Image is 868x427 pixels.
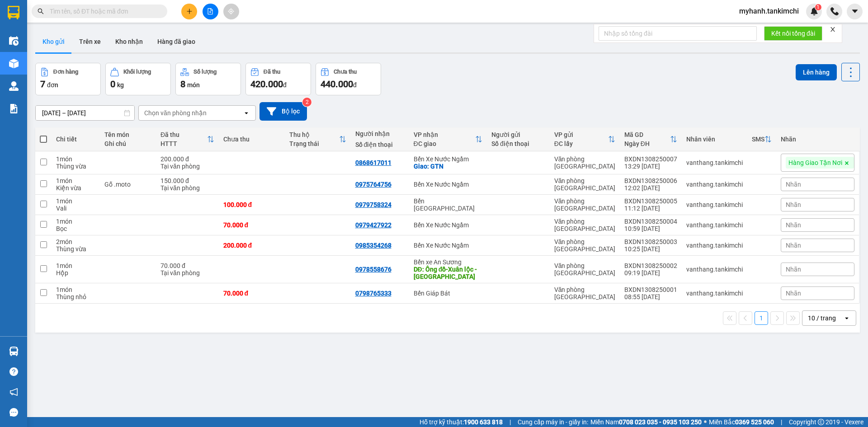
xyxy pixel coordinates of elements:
span: Hàng Giao Tận Nơi [788,159,842,167]
div: 70.000 đ [160,262,214,269]
span: question-circle [9,367,18,376]
div: vanthang.tankimchi [686,201,743,208]
div: Văn phòng [GEOGRAPHIC_DATA] [554,218,615,232]
button: 1 [755,311,768,325]
span: đ [283,81,287,89]
button: Hàng đã giao [150,31,203,52]
th: Toggle SortBy [409,127,487,151]
sup: 2 [302,98,311,107]
div: 200.000 đ [160,155,214,163]
div: Gỗ .moto [104,181,151,188]
span: copyright [818,419,824,425]
img: warehouse-icon [9,59,19,68]
span: 420.000 [250,79,283,89]
div: vanthang.tankimchi [686,181,743,188]
div: 10:25 [DATE] [624,245,677,253]
div: 1 món [56,262,95,269]
div: SMS [752,136,764,143]
div: vanthang.tankimchi [686,290,743,297]
span: Nhãn [786,201,801,208]
div: 10:59 [DATE] [624,225,677,232]
div: BXDN1308250001 [624,286,677,293]
div: 0979758324 [355,201,392,208]
div: Kiện vừa [56,184,95,192]
sup: 1 [815,4,821,10]
span: món [187,81,200,89]
img: solution-icon [9,104,19,113]
div: 100.000 đ [223,201,280,208]
div: 11:12 [DATE] [624,205,677,212]
span: Miền Bắc [709,417,774,427]
span: 1 [816,4,820,10]
div: BXDN1308250006 [624,177,677,184]
div: Chưa thu [223,136,280,143]
div: 0979427922 [355,221,392,229]
div: 08:55 [DATE] [624,293,677,300]
div: Số điện thoại [355,141,405,148]
div: 1 món [56,155,95,163]
div: Văn phòng [GEOGRAPHIC_DATA] [554,155,615,170]
div: Văn phòng [GEOGRAPHIC_DATA] [554,262,615,277]
button: plus [181,4,197,19]
th: Toggle SortBy [285,127,351,151]
span: 8 [180,79,185,89]
span: close [830,26,836,33]
span: notification [9,388,18,396]
img: icon-new-feature [810,7,818,15]
button: Khối lượng0kg [105,63,171,95]
span: | [781,417,782,427]
div: DĐ: Ông đồ-Xuân lộc -Đồng Nai [414,266,483,280]
button: aim [223,4,239,19]
div: Bến Giáp Bát [414,290,483,297]
div: vanthang.tankimchi [686,266,743,273]
div: Đơn hàng [53,69,78,75]
div: Chọn văn phòng nhận [144,108,207,117]
span: Nhãn [786,266,801,273]
span: đơn [47,81,58,89]
svg: open [243,109,250,117]
div: BXDN1308250005 [624,197,677,205]
div: HTTT [160,140,207,147]
div: vanthang.tankimchi [686,221,743,229]
button: file-add [203,4,218,19]
div: Vali [56,205,95,212]
div: Thu hộ [289,131,339,138]
div: 150.000 đ [160,177,214,184]
div: Tại văn phòng [160,269,214,277]
div: Chi tiết [56,136,95,143]
div: ĐC giao [414,140,476,147]
input: Nhập số tổng đài [599,26,757,41]
th: Toggle SortBy [620,127,682,151]
button: Đơn hàng7đơn [35,63,101,95]
div: 10 / trang [808,314,836,323]
span: message [9,408,18,417]
div: 1 món [56,218,95,225]
div: Đã thu [160,131,207,138]
div: Giao: GTN [414,163,483,170]
span: | [509,417,511,427]
span: aim [228,8,234,14]
button: Trên xe [72,31,108,52]
div: Khối lượng [123,69,151,75]
div: Trạng thái [289,140,339,147]
img: logo-vxr [8,6,19,19]
div: Bến [GEOGRAPHIC_DATA] [414,197,483,212]
span: Nhãn [786,242,801,249]
div: 2 món [56,238,95,245]
div: Bến Xe Nước Ngầm [414,155,483,163]
div: BXDN1308250002 [624,262,677,269]
button: Chưa thu440.000đ [316,63,381,95]
div: 70.000 đ [223,290,280,297]
div: Bọc [56,225,95,232]
div: Nhãn [781,136,854,143]
span: file-add [207,8,213,14]
div: 200.000 đ [223,242,280,249]
div: Người nhận [355,130,405,137]
button: Kết nối tổng đài [764,26,822,41]
div: Thùng vừa [56,163,95,170]
div: VP gửi [554,131,608,138]
div: 0978558676 [355,266,392,273]
button: Đã thu420.000đ [245,63,311,95]
div: 0798765333 [355,290,392,297]
span: Kết nối tổng đài [771,28,815,38]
